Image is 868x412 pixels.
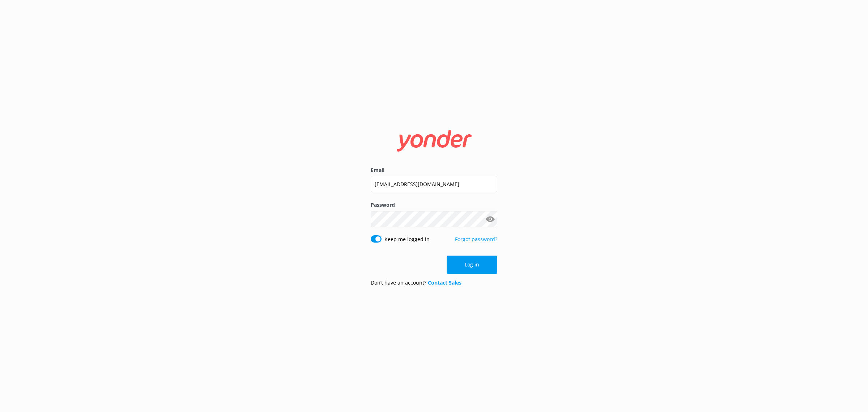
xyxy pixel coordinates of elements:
[428,279,461,286] a: Contact Sales
[384,235,430,243] label: Keep me logged in
[455,236,497,243] a: Forgot password?
[371,176,497,192] input: user@emailaddress.com
[371,166,497,174] label: Email
[447,256,497,274] button: Log in
[371,201,497,209] label: Password
[371,279,461,287] p: Don’t have an account?
[483,212,497,226] button: Show password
